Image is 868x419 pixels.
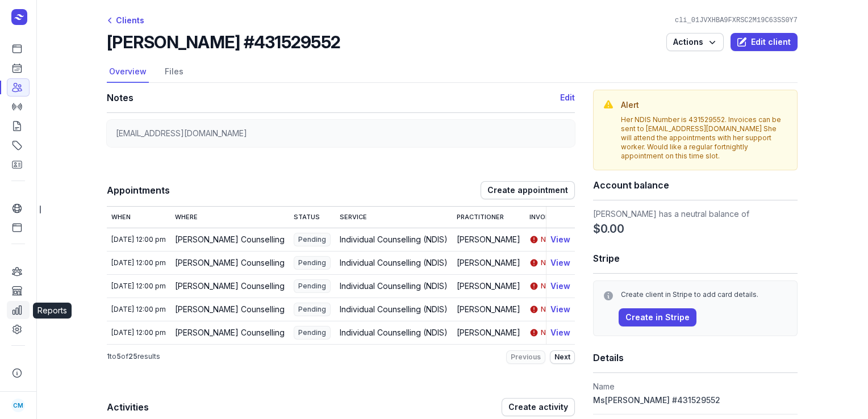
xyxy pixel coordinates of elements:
td: [PERSON_NAME] [452,298,525,321]
button: Previous [506,350,545,364]
div: [DATE] 12:00 pm [111,258,166,267]
h1: Activities [107,399,502,415]
span: [PERSON_NAME] has a neutral balance of [593,209,749,219]
h2: [PERSON_NAME] #431529552 [107,32,340,52]
nav: Tabs [107,61,798,83]
div: cli_01JVXHBA9FXRSC2M19C63SS0Y7 [670,16,802,25]
span: 1 [107,352,110,361]
span: CM [13,399,23,412]
button: View [550,256,570,270]
span: Next [554,353,570,362]
div: [DATE] 12:00 pm [111,282,166,291]
div: Reports [33,303,72,319]
td: [PERSON_NAME] Counselling [170,251,289,274]
dt: Name [593,380,798,393]
div: [DATE] 12:00 pm [111,305,166,314]
span: Edit client [737,35,791,49]
h1: Appointments [107,182,481,198]
span: Pending [294,303,331,316]
div: Her NDIS Number is 431529552. Invoices can be sent to [EMAIL_ADDRESS][DOMAIN_NAME] She will atten... [621,115,788,161]
th: Practitioner [452,207,525,228]
button: View [550,233,570,246]
h1: Account balance [593,177,798,193]
span: Previous [511,353,541,362]
a: Overview [107,61,149,83]
div: [DATE] 12:00 pm [111,235,166,244]
span: No invoice [541,235,577,244]
span: No invoice [541,258,577,267]
h1: Notes [107,90,560,106]
th: Where [170,207,289,228]
th: Status [289,207,335,228]
td: Individual Counselling (NDIS) [335,274,452,298]
span: 25 [128,352,137,361]
span: Actions [673,35,717,49]
h1: Stripe [593,250,798,266]
th: Invoice [525,207,581,228]
div: Create client in Stripe to add card details. [621,290,788,299]
span: Ms [593,395,605,405]
th: Service [335,207,452,228]
th: When [107,207,170,228]
button: View [550,303,570,316]
span: $0.00 [593,221,624,237]
span: 5 [116,352,121,361]
span: [EMAIL_ADDRESS][DOMAIN_NAME] [116,128,247,138]
span: Pending [294,326,331,340]
td: Individual Counselling (NDIS) [335,298,452,321]
span: Pending [294,256,331,270]
h3: Alert [621,99,788,111]
td: [PERSON_NAME] Counselling [170,228,289,251]
button: Edit [560,91,575,104]
td: Individual Counselling (NDIS) [335,228,452,251]
td: [PERSON_NAME] [452,228,525,251]
span: Pending [294,233,331,246]
h1: Details [593,350,798,366]
a: Files [162,61,186,83]
td: [PERSON_NAME] [452,321,525,344]
td: [PERSON_NAME] [452,251,525,274]
td: [PERSON_NAME] Counselling [170,321,289,344]
p: to of results [107,352,160,361]
button: Next [550,350,575,364]
button: View [550,326,570,340]
td: Individual Counselling (NDIS) [335,251,452,274]
span: No invoice [541,328,577,337]
span: Pending [294,279,331,293]
div: Clients [107,14,144,27]
span: Create appointment [487,183,568,197]
div: [DATE] 12:00 pm [111,328,166,337]
span: Create in Stripe [625,311,690,324]
span: [PERSON_NAME] #431529552 [605,395,720,405]
td: [PERSON_NAME] [452,274,525,298]
td: [PERSON_NAME] Counselling [170,274,289,298]
span: No invoice [541,282,577,291]
td: Individual Counselling (NDIS) [335,321,452,344]
button: Edit client [731,33,798,51]
td: [PERSON_NAME] Counselling [170,298,289,321]
button: Actions [666,33,724,51]
button: Create in Stripe [619,308,696,326]
span: Create activity [508,400,568,414]
button: View [550,279,570,293]
span: No invoice [541,305,577,314]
